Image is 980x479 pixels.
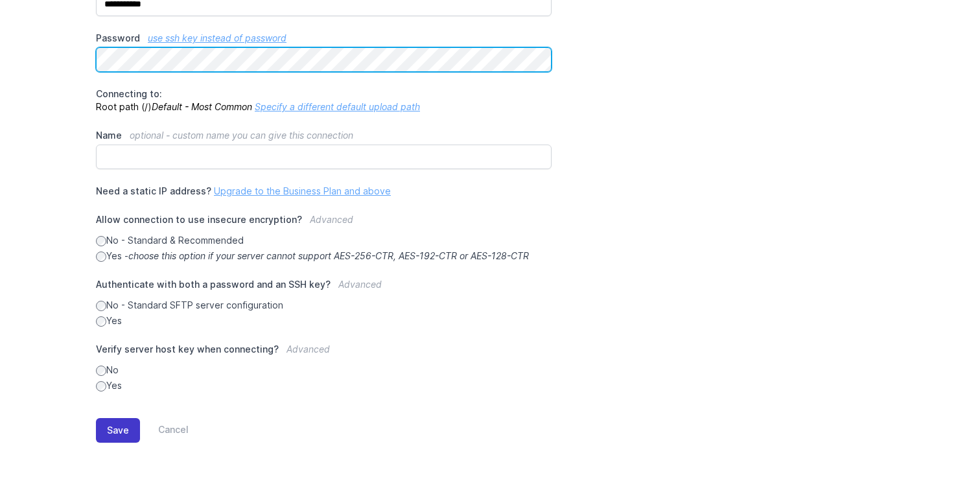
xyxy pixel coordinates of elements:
input: Yes -choose this option if your server cannot support AES-256-CTR, AES-192-CTR or AES-128-CTR [96,251,106,262]
span: Advanced [310,214,353,225]
span: Need a static IP address? [96,185,211,196]
a: Specify a different default upload path [255,101,420,112]
button: Save [96,418,140,443]
span: Advanced [338,279,382,290]
label: Yes - [96,250,552,263]
label: Yes [96,314,552,327]
span: Advanced [286,344,330,355]
input: Yes [96,381,106,391]
label: Allow connection to use insecure encryption? [96,213,552,234]
input: Yes [96,316,106,327]
i: Default - Most Common [152,101,252,112]
label: No [96,364,552,377]
input: No - Standard & Recommended [96,236,106,246]
i: choose this option if your server cannot support AES-256-CTR, AES-192-CTR or AES-128-CTR [128,250,529,261]
label: Verify server host key when connecting? [96,343,552,364]
label: No - Standard SFTP server configuration [96,299,552,312]
a: Cancel [140,418,189,443]
label: No - Standard & Recommended [96,234,552,247]
input: No - Standard SFTP server configuration [96,301,106,311]
input: No [96,366,106,376]
span: Connecting to: [96,88,162,99]
label: Password [96,32,552,45]
span: optional - custom name you can give this connection [130,130,353,141]
a: use ssh key instead of password [148,32,286,43]
p: Root path (/) [96,88,552,113]
label: Yes [96,379,552,392]
label: Authenticate with both a password and an SSH key? [96,278,552,299]
label: Name [96,129,552,142]
a: Upgrade to the Business Plan and above [214,185,391,196]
